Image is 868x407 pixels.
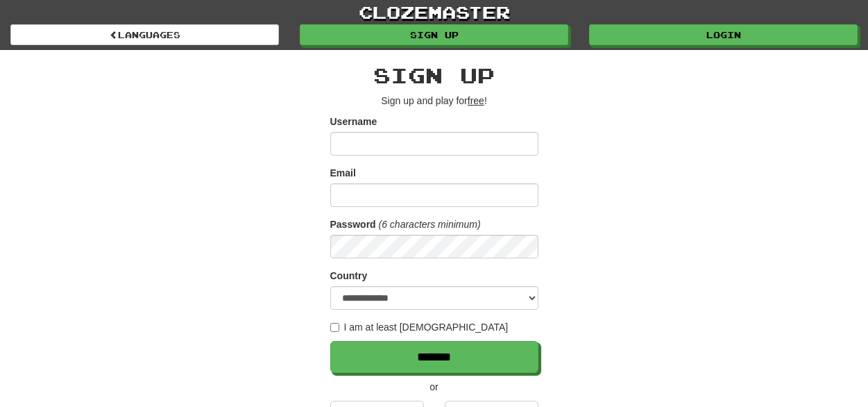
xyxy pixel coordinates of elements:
[330,380,538,394] p: or
[330,64,538,87] h2: Sign up
[300,24,568,45] a: Sign up
[379,219,481,230] em: (6 characters minimum)
[330,115,377,128] label: Username
[330,320,509,334] label: I am at least [DEMOGRAPHIC_DATA]
[330,94,538,108] p: Sign up and play for !
[10,24,279,45] a: Languages
[330,269,368,283] label: Country
[589,24,858,45] a: Login
[330,323,339,332] input: I am at least [DEMOGRAPHIC_DATA]
[330,217,376,231] label: Password
[330,166,356,180] label: Email
[468,95,484,106] u: free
